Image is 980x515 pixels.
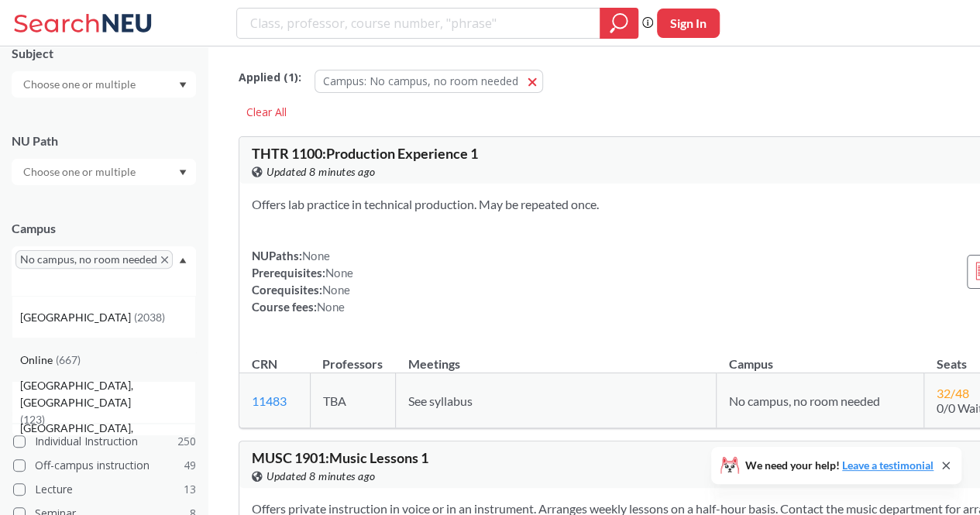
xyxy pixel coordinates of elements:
span: 32 / 48 [937,386,969,400]
span: None [302,249,330,263]
span: [GEOGRAPHIC_DATA], [GEOGRAPHIC_DATA] [20,377,195,411]
svg: X to remove pill [161,256,168,263]
span: Applied ( 1 ): [239,69,301,86]
span: 49 [184,457,196,474]
div: Campus [12,220,196,237]
label: Lecture [13,479,196,500]
td: TBA [310,373,395,428]
span: Campus: No campus, no room needed [323,74,518,88]
th: Professors [310,340,395,373]
label: Individual Instruction [13,431,196,451]
span: 13 [184,481,196,498]
span: 250 [177,433,196,450]
span: Online [20,352,56,369]
span: MUSC 1901 : Music Lessons 1 [252,449,428,466]
svg: magnifying glass [610,12,628,34]
span: ( 667 ) [56,353,81,366]
svg: Dropdown arrow [179,82,187,88]
span: None [317,300,345,314]
label: Off-campus instruction [13,455,196,476]
div: CRN [252,355,277,373]
input: Choose one or multiple [15,163,146,181]
span: No campus, no room neededX to remove pill [15,250,173,269]
div: Subject [12,45,196,62]
span: [GEOGRAPHIC_DATA] [20,309,134,326]
svg: Dropdown arrow [179,170,187,176]
div: Dropdown arrow [12,71,196,98]
span: See syllabus [408,393,473,408]
input: Choose one or multiple [15,75,146,94]
a: Leave a testimonial [842,458,934,472]
th: Meetings [396,340,717,373]
span: We need your help! [745,460,934,471]
span: ( 2038 ) [134,311,165,324]
span: None [322,283,350,297]
div: Dropdown arrow [12,159,196,185]
div: NUPaths: Prerequisites: Corequisites: Course fees: [252,247,353,315]
div: NU Path [12,132,196,149]
a: 11483 [252,393,287,408]
div: No campus, no room neededX to remove pillDropdown arrow[GEOGRAPHIC_DATA](2038)Online(667)[GEOGRAP... [12,246,196,296]
button: Campus: No campus, no room needed [315,70,543,93]
input: Class, professor, course number, "phrase" [249,10,589,36]
td: No campus, no room needed [717,373,924,428]
span: [GEOGRAPHIC_DATA], [GEOGRAPHIC_DATA] [20,420,195,454]
span: THTR 1100 : Production Experience 1 [252,145,478,162]
svg: Dropdown arrow [179,257,187,263]
div: magnifying glass [600,8,638,39]
div: Clear All [239,101,294,124]
span: None [325,266,353,280]
span: ( 123 ) [20,413,45,426]
span: Updated 8 minutes ago [266,163,376,180]
button: Sign In [657,9,720,38]
span: Updated 8 minutes ago [266,468,376,485]
th: Campus [717,340,924,373]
